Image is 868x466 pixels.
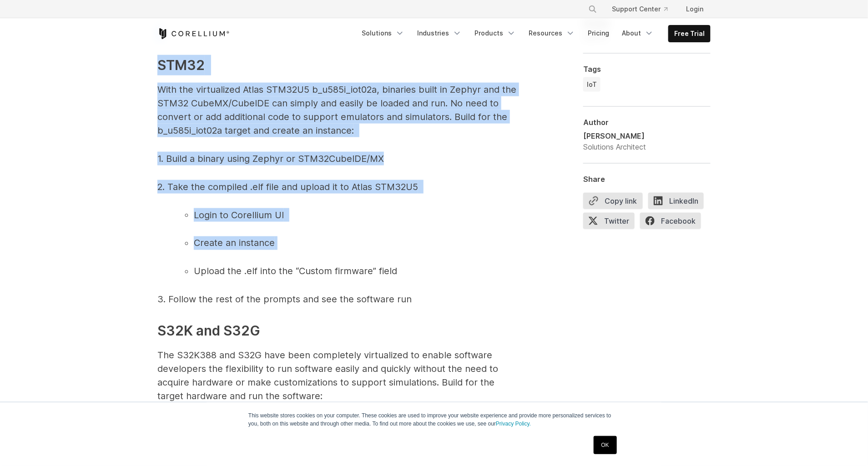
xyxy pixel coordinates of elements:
[583,174,711,183] div: Share
[583,77,601,91] a: IoT
[583,130,646,141] div: [PERSON_NAME]
[157,153,384,164] span: 1. Build a binary using Zephyr or STM32CubeIDE/MX
[583,64,711,73] div: Tags
[412,25,467,41] a: Industries
[582,25,615,41] a: Pricing
[496,421,531,427] a: Privacy Policy.
[583,117,711,126] div: Author
[583,192,643,209] button: Copy link
[469,25,521,41] a: Products
[583,212,640,232] a: Twitter
[669,25,710,42] a: Free Trial
[157,294,412,305] span: 3. Follow the rest of the prompts and see the software run
[157,323,260,339] span: S32K and S32G
[157,181,418,192] span: 2. Take the compiled .elf file and upload it to Atlas STM32U5
[194,210,284,220] span: Login to Corellium UI
[616,25,659,41] a: About
[605,1,675,17] a: Support Center
[157,28,230,39] a: Corellium Home
[587,80,597,89] span: IoT
[157,57,205,73] span: STM32
[585,1,601,17] button: Search
[583,212,635,229] span: Twitter
[356,25,410,41] a: Solutions
[194,238,275,249] span: Create an instance
[648,192,704,209] span: LinkedIn
[640,212,707,232] a: Facebook
[583,141,646,152] div: Solutions Architect
[157,84,516,136] span: With the virtualized Atlas STM32U5 b_u585i_iot02a, binaries built in Zephyr and the STM32 CubeMX/...
[157,350,498,402] span: The S32K388 and S32G have been completely virtualized to enable software developers the flexibili...
[194,266,397,277] span: Upload the .elf into the “Custom firmware” field
[594,436,617,454] a: OK
[523,25,580,41] a: Resources
[640,212,701,229] span: Facebook
[248,411,620,428] p: This website stores cookies on your computer. These cookies are used to improve your website expe...
[577,1,711,17] div: Navigation Menu
[679,1,711,17] a: Login
[648,192,709,212] a: LinkedIn
[356,25,711,42] div: Navigation Menu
